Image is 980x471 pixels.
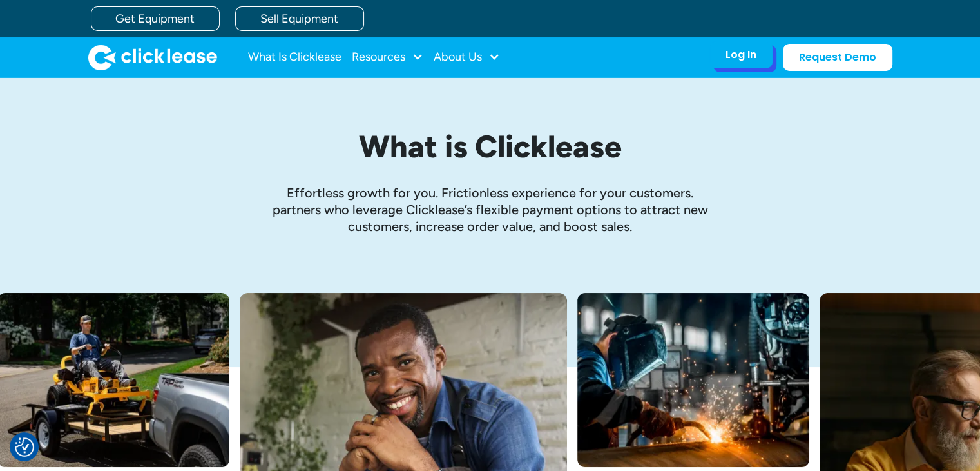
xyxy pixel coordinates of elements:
[88,45,217,70] a: home
[91,6,220,31] a: Get Equipment
[265,185,716,235] p: Effortless growth ﻿for you. Frictionless experience for your customers. partners who leverage Cli...
[235,6,364,31] a: Sell Equipment
[352,45,423,70] div: Resources
[577,293,809,467] img: A welder in a large mask working on a large pipe
[15,437,34,457] img: Revisit consent button
[783,44,892,71] a: Request Demo
[725,48,756,61] div: Log In
[434,45,500,70] div: About Us
[15,437,34,457] button: Consent Preferences
[187,130,793,164] h1: What is Clicklease
[88,45,217,70] img: Clicklease logo
[248,45,341,70] a: What Is Clicklease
